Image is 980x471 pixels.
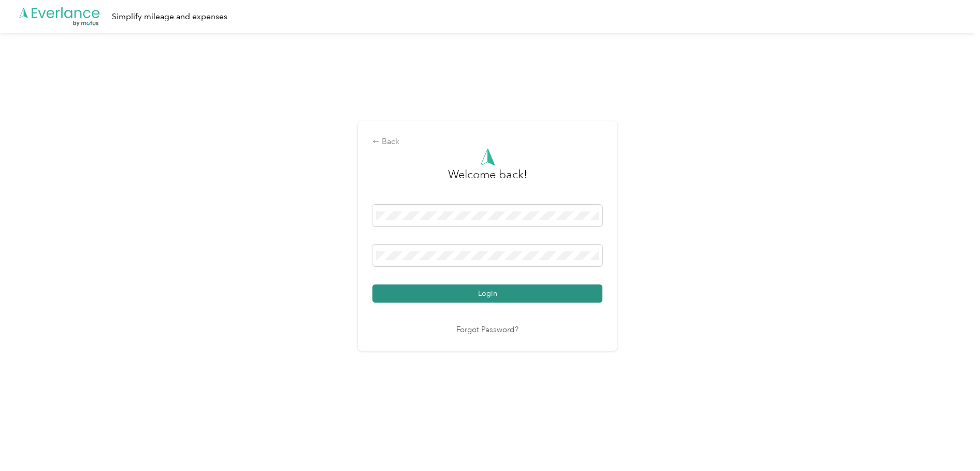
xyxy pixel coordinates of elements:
a: Forgot Password? [456,324,518,336]
div: Back [372,136,602,148]
h3: greeting [448,166,527,194]
div: Simplify mileage and expenses [112,10,227,23]
iframe: Everlance-gr Chat Button Frame [922,413,980,471]
button: Login [372,284,602,303]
